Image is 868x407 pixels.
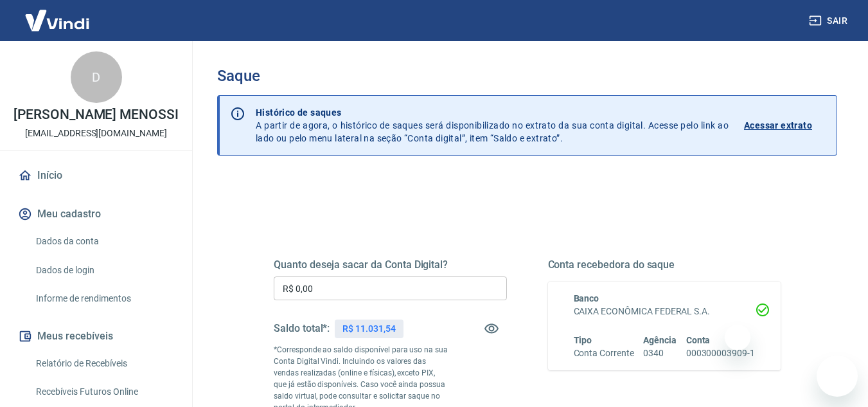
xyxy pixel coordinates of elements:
[574,347,634,360] h6: Conta Corrente
[342,322,395,336] p: R$ 11.031,54
[31,257,177,284] a: Dados de login
[13,108,179,122] p: [PERSON_NAME] MENOSSI
[256,106,729,145] p: A partir de agora, o histórico de saques será disponibilizado no extrato da sua conta digital. Ac...
[274,258,507,271] h5: Quanto deseja sacar da Conta Digital?
[686,335,711,345] span: Conta
[15,1,99,40] img: Vindi
[31,350,177,377] a: Relatório de Recebíveis
[806,9,853,33] button: Sair
[31,228,177,255] a: Dados da conta
[217,67,837,85] h3: Saque
[31,285,177,312] a: Informe de rendimentos
[744,119,812,132] p: Acessar extrato
[15,161,177,190] a: Início
[817,356,858,397] iframe: Botão para abrir a janela de mensagens
[25,127,167,140] p: [EMAIL_ADDRESS][DOMAIN_NAME]
[574,293,599,303] span: Banco
[548,258,781,271] h5: Conta recebedora do saque
[574,305,756,318] h6: CAIXA ECONÔMICA FEDERAL S.A.
[744,106,826,145] a: Acessar extrato
[643,335,677,345] span: Agência
[274,322,330,335] h5: Saldo total*:
[686,347,755,360] h6: 000300003909-1
[256,106,729,119] p: Histórico de saques
[725,325,750,350] iframe: Fechar mensagem
[31,379,177,405] a: Recebíveis Futuros Online
[574,335,592,345] span: Tipo
[15,322,177,350] button: Meus recebíveis
[15,200,177,228] button: Meu cadastro
[643,347,677,360] h6: 0340
[71,51,122,103] div: D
